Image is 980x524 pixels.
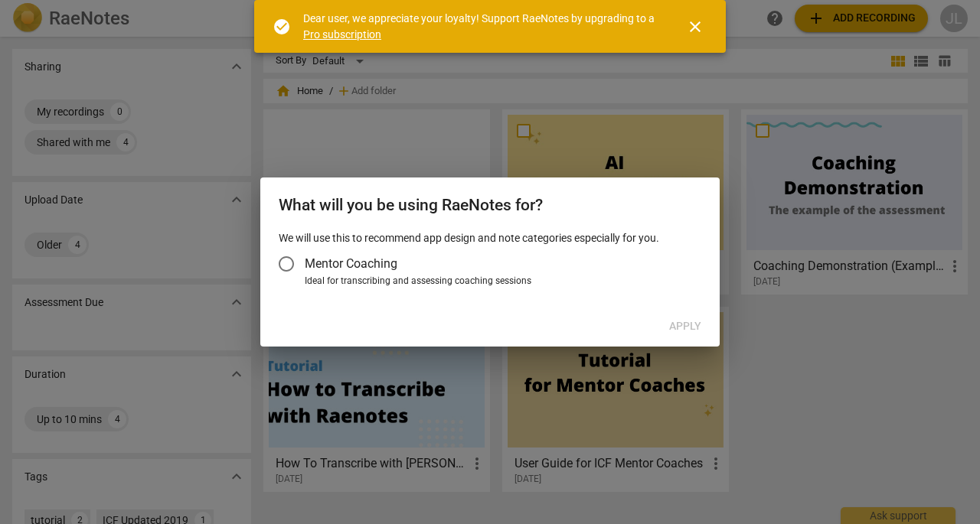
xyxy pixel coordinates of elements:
span: close [686,18,704,36]
button: Close [677,8,714,45]
span: check_circle [273,18,291,36]
p: We will use this to recommend app design and note categories especially for you. [279,230,701,246]
div: Account type [279,246,701,288]
h2: What will you be using RaeNotes for? [279,196,701,215]
div: Dear user, we appreciate your loyalty! Support RaeNotes by upgrading to a [303,11,658,42]
a: Pro subscription [303,28,381,41]
span: Mentor Coaching [305,255,397,272]
div: Ideal for transcribing and assessing coaching sessions [305,275,697,288]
